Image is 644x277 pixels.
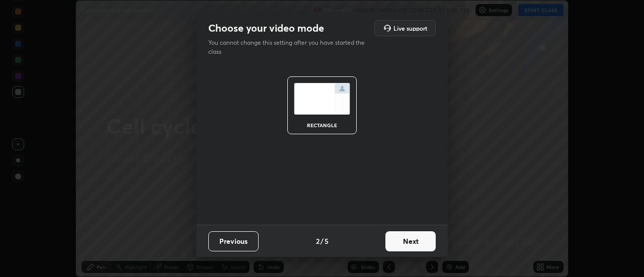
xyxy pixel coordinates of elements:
h4: / [320,236,324,246]
h4: 2 [316,236,319,246]
h4: 5 [325,236,329,246]
button: Previous [208,231,259,251]
img: normalScreenIcon.ae25ed63.svg [294,83,350,115]
h2: Choose your video mode [208,22,324,35]
h5: Live support [393,25,427,31]
p: You cannot change this setting after you have started the class [208,38,371,56]
div: rectangle [302,123,342,128]
button: Next [385,231,436,251]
